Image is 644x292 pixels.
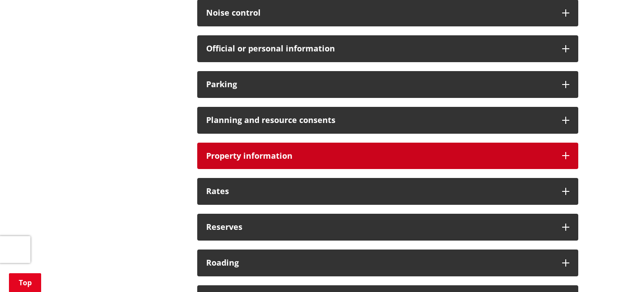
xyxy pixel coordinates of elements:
h3: Official or personal information [206,44,553,53]
h3: Reserves [206,223,553,232]
a: Top [9,273,41,292]
h3: Roading [206,258,553,267]
h3: Noise control [206,8,553,17]
iframe: Messenger Launcher [603,254,635,287]
h3: Parking [206,80,553,89]
h3: Rates [206,187,553,196]
h3: Property information [206,152,553,161]
h3: Planning and resource consents [206,116,553,125]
